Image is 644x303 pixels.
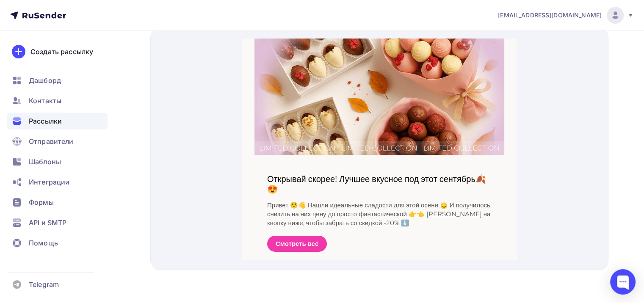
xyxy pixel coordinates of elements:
[29,177,69,187] span: Интеграции
[7,92,108,109] a: Контакты
[25,162,249,189] p: Привет ☺️👋 Нашли идеальные сладости для этой осени 🙂‍↕️ И получилось снизить на них цену до прост...
[498,7,634,24] a: [EMAIL_ADDRESS][DOMAIN_NAME]
[29,279,59,289] span: Telegram
[498,11,602,19] span: [EMAIL_ADDRESS][DOMAIN_NAME]
[29,96,61,106] span: Контакты
[25,197,85,213] a: Смотреть всё
[29,157,61,167] span: Шаблоны
[29,136,74,146] span: Отправители
[7,113,108,129] a: Рассылки
[29,75,61,85] span: Дашборд
[7,153,108,170] a: Шаблоны
[7,72,108,89] a: Дашборд
[30,47,93,57] div: Создать рассылку
[7,194,108,211] a: Формы
[25,135,249,156] p: Открывай скорее! Лучшее вкусное под этот сентябрь🍂😍
[7,133,108,150] a: Отправители
[29,238,58,248] span: Помощь
[29,197,54,207] span: Формы
[29,116,62,126] span: Рассылки
[29,218,66,228] span: API и SMTP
